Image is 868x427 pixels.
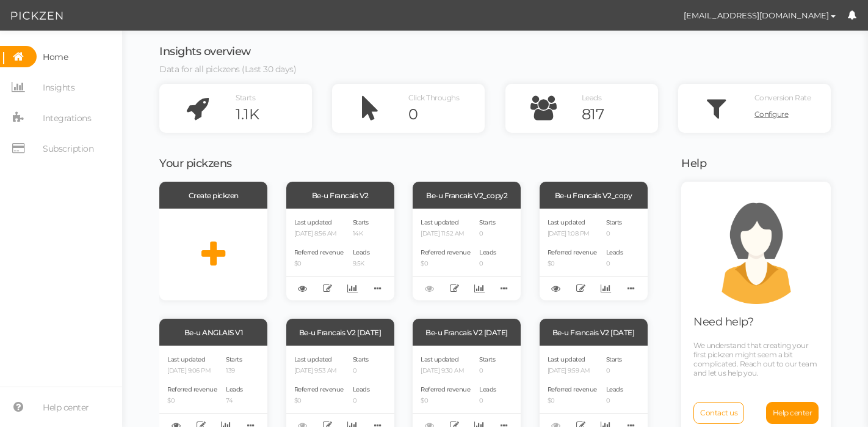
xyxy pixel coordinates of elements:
[159,64,296,75] span: Data for all pickzens (Last 30 days)
[159,319,267,346] div: Be-u ANGLAIS V1
[479,367,496,375] p: 0
[548,260,597,268] p: $0
[236,105,312,124] div: 1.1K
[421,230,470,238] p: [DATE] 11:52 AM
[606,355,622,363] span: Starts
[353,397,370,405] p: 0
[408,93,459,102] span: Click Throughs
[548,385,597,393] span: Referred revenue
[408,105,485,124] div: 0
[294,218,332,226] span: Last updated
[479,355,495,363] span: Starts
[606,248,623,256] span: Leads
[548,230,597,238] p: [DATE] 1:08 PM
[701,194,811,304] img: support.png
[672,5,847,26] button: [EMAIL_ADDRESS][DOMAIN_NAME]
[606,230,623,238] p: 0
[606,260,623,268] p: 0
[582,93,602,102] span: Leads
[548,248,597,256] span: Referred revenue
[421,397,470,405] p: $0
[286,319,394,346] div: Be-u Francais V2 [DATE]
[479,248,496,256] span: Leads
[413,182,521,209] div: Be-u Francais V2_copy2
[693,315,753,329] span: Need help?
[226,397,243,405] p: 74
[226,355,242,363] span: Starts
[421,355,458,363] span: Last updated
[11,9,63,23] img: Pickzen logo
[189,191,239,200] span: Create pickzen
[582,105,658,124] div: 817
[421,248,470,256] span: Referred revenue
[681,157,706,170] span: Help
[754,105,831,124] a: Configure
[700,408,737,417] span: Contact us
[294,248,344,256] span: Referred revenue
[159,157,232,170] span: Your pickzens
[651,5,672,26] img: e3a095d660fc0defbe9cf0e314edbd70
[353,385,370,393] span: Leads
[353,260,370,268] p: 9.5K
[548,355,585,363] span: Last updated
[353,230,370,238] p: 14K
[43,139,93,158] span: Subscription
[167,385,217,393] span: Referred revenue
[294,385,344,393] span: Referred revenue
[236,93,255,102] span: Starts
[693,341,817,377] span: We understand that creating your first pickzen might seem a bit complicated. Reach out to our tea...
[353,218,369,226] span: Starts
[353,355,369,363] span: Starts
[43,47,68,67] span: Home
[167,397,217,405] p: $0
[294,230,344,238] p: [DATE] 8:56 AM
[421,385,470,393] span: Referred revenue
[606,385,623,393] span: Leads
[226,385,243,393] span: Leads
[479,260,496,268] p: 0
[684,10,829,20] span: [EMAIL_ADDRESS][DOMAIN_NAME]
[294,367,344,375] p: [DATE] 9:53 AM
[548,397,597,405] p: $0
[413,319,521,346] div: Be-u Francais V2 [DATE]
[294,260,344,268] p: $0
[540,209,648,300] div: Last updated [DATE] 1:08 PM Referred revenue $0 Starts 0 Leads 0
[226,367,243,375] p: 139
[286,182,394,209] div: Be-u Francais V2
[294,397,344,405] p: $0
[479,397,496,405] p: 0
[353,248,370,256] span: Leads
[159,45,251,58] span: Insights overview
[43,108,91,128] span: Integrations
[479,385,496,393] span: Leads
[479,230,496,238] p: 0
[754,93,811,102] span: Conversion Rate
[294,355,332,363] span: Last updated
[413,209,521,300] div: Last updated [DATE] 11:52 AM Referred revenue $0 Starts 0 Leads 0
[606,218,622,226] span: Starts
[606,397,623,405] p: 0
[606,367,623,375] p: 0
[421,260,470,268] p: $0
[540,319,648,346] div: Be-u Francais V2 [DATE]
[421,218,458,226] span: Last updated
[754,110,789,119] span: Configure
[353,367,370,375] p: 0
[766,402,819,424] a: Help center
[167,355,205,363] span: Last updated
[167,367,217,375] p: [DATE] 9:06 PM
[540,182,648,209] div: Be-u Francais V2_copy
[548,218,585,226] span: Last updated
[286,209,394,300] div: Last updated [DATE] 8:56 AM Referred revenue $0 Starts 14K Leads 9.5K
[479,218,495,226] span: Starts
[43,78,74,97] span: Insights
[421,367,470,375] p: [DATE] 9:30 AM
[548,367,597,375] p: [DATE] 9:59 AM
[773,408,812,417] span: Help center
[43,398,89,417] span: Help center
